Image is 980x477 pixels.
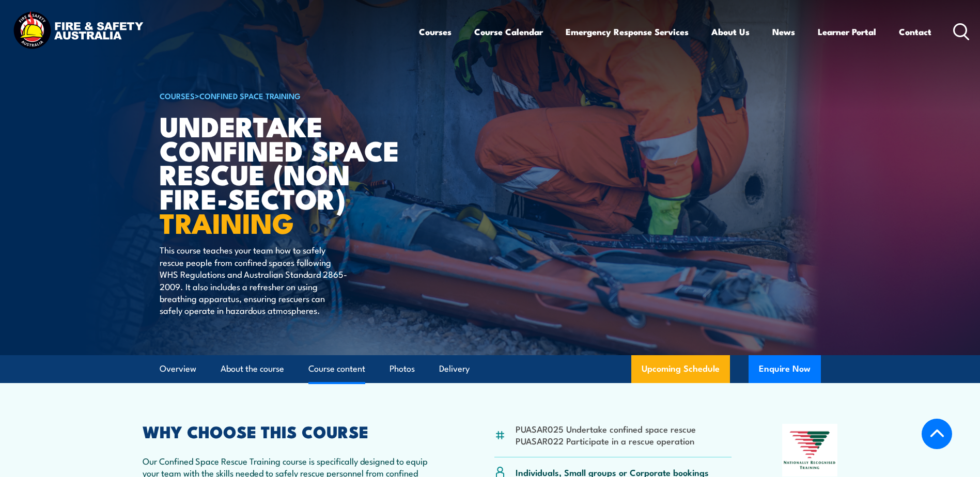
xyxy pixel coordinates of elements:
[160,89,415,102] h6: >
[516,435,696,447] li: PUASAR022 Participate in a rescue operation
[772,18,795,45] a: News
[199,90,301,101] a: Confined Space Training
[566,18,689,45] a: Emergency Response Services
[439,355,470,383] a: Delivery
[390,355,415,383] a: Photos
[749,355,821,383] button: Enquire Now
[160,355,196,383] a: Overview
[160,90,195,101] a: COURSES
[474,18,543,45] a: Course Calendar
[631,355,730,383] a: Upcoming Schedule
[711,18,750,45] a: About Us
[221,355,284,383] a: About the course
[160,244,348,316] p: This course teaches your team how to safely rescue people from confined spaces following WHS Regu...
[160,200,294,243] strong: TRAINING
[160,114,415,234] h1: Undertake Confined Space Rescue (non Fire-Sector)
[419,18,452,45] a: Courses
[516,423,696,435] li: PUASAR025 Undertake confined space rescue
[143,424,444,438] h2: WHY CHOOSE THIS COURSE
[899,18,931,45] a: Contact
[818,18,876,45] a: Learner Portal
[308,355,365,383] a: Course content
[782,424,838,476] img: Nationally Recognised Training logo.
